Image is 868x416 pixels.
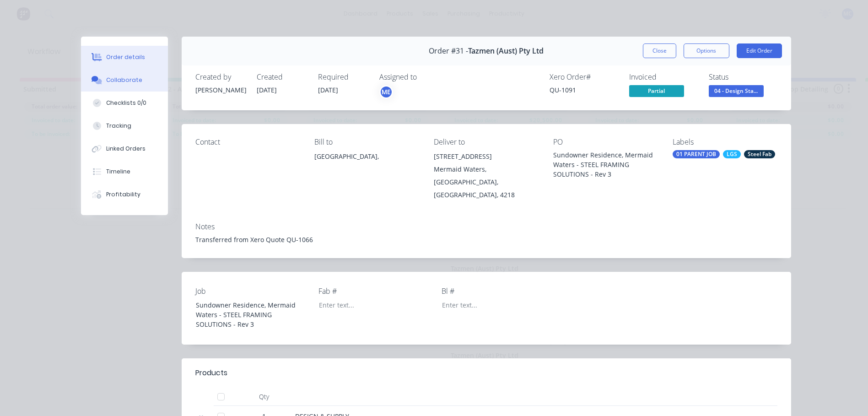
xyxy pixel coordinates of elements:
[195,286,310,297] label: Job
[189,298,303,331] div: Sundowner Residence, Mermaid Waters - STEEL FRAMING SOLUTIONS - Rev 3
[195,73,246,81] div: Created by
[553,138,658,146] div: PO
[106,190,140,199] div: Profitability
[237,388,291,406] div: Qty
[442,286,556,297] label: Bl #
[314,150,419,179] div: [GEOGRAPHIC_DATA],
[709,85,764,97] span: 04 - Design Sta...
[257,73,307,81] div: Created
[81,46,168,69] button: Order details
[318,73,368,81] div: Required
[434,163,539,201] div: Mermaid Waters, [GEOGRAPHIC_DATA], [GEOGRAPHIC_DATA], 4218
[81,114,168,137] button: Tracking
[723,150,741,158] div: LGS
[684,43,729,58] button: Options
[195,138,300,146] div: Contact
[550,73,618,81] div: Xero Order #
[318,86,338,94] span: [DATE]
[314,150,419,163] div: [GEOGRAPHIC_DATA],
[257,86,277,94] span: [DATE]
[434,150,539,163] div: [STREET_ADDRESS]
[379,73,471,81] div: Assigned to
[195,85,246,95] div: [PERSON_NAME]
[673,150,720,158] div: 01 PARENT JOB
[314,138,419,146] div: Bill to
[106,167,130,176] div: Timeline
[709,85,764,99] button: 04 - Design Sta...
[737,43,782,58] button: Edit Order
[106,99,146,107] div: Checklists 0/0
[195,222,777,231] div: Notes
[81,183,168,206] button: Profitability
[106,53,145,61] div: Order details
[550,85,618,95] div: QU-1091
[673,138,777,146] div: Labels
[709,73,777,81] div: Status
[629,85,684,97] span: Partial
[195,235,777,244] div: Transferred from Xero Quote QU-1066
[744,150,775,158] div: Steel Fab
[379,85,393,99] button: ME
[643,43,676,58] button: Close
[81,137,168,160] button: Linked Orders
[106,145,146,153] div: Linked Orders
[629,73,698,81] div: Invoiced
[106,76,142,84] div: Collaborate
[106,122,131,130] div: Tracking
[434,150,539,201] div: [STREET_ADDRESS]Mermaid Waters, [GEOGRAPHIC_DATA], [GEOGRAPHIC_DATA], 4218
[429,47,468,55] span: Order #31 -
[553,150,658,179] div: Sundowner Residence, Mermaid Waters - STEEL FRAMING SOLUTIONS - Rev 3
[468,47,544,55] span: Tazmen (Aust) Pty Ltd
[318,286,433,297] label: Fab #
[195,367,227,378] div: Products
[81,69,168,92] button: Collaborate
[81,92,168,114] button: Checklists 0/0
[81,160,168,183] button: Timeline
[434,138,539,146] div: Deliver to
